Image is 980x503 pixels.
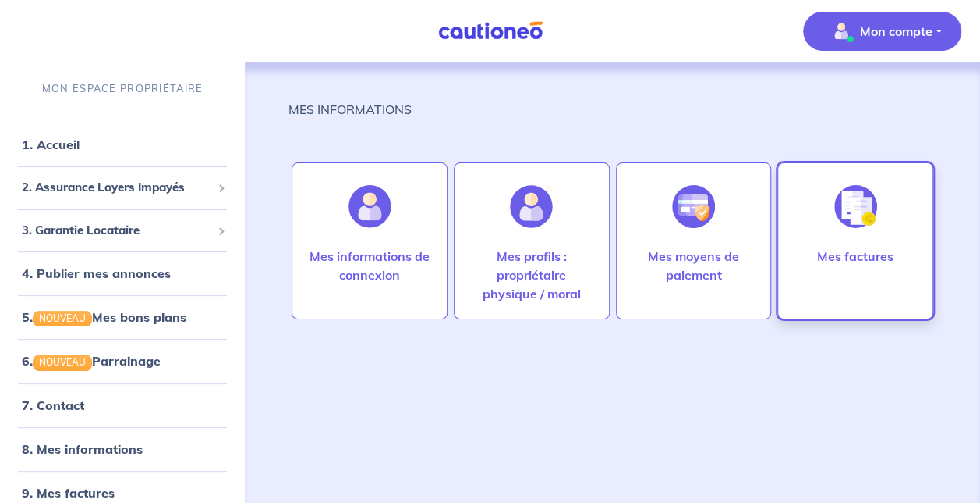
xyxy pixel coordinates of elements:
div: 8. Mes informations [6,433,239,465]
a: 5.NOUVEAUMes bons plans [22,309,186,325]
p: Mes informations de connexion [308,247,431,284]
img: illu_account.svg [348,185,391,228]
div: 6.NOUVEAUParrainage [6,345,239,376]
div: 4. Publier mes annonces [6,258,239,289]
img: illu_account_valid_menu.svg [829,19,854,44]
img: illu_credit_card_no_anim.svg [672,185,715,228]
button: illu_account_valid_menu.svgMon compte [803,12,961,51]
span: 3. Garantie Locataire [22,222,211,240]
p: Mon compte [860,22,932,41]
a: 8. Mes informations [22,441,143,457]
a: 4. Publier mes annonces [22,266,171,281]
div: 2. Assurance Loyers Impayés [6,173,239,203]
div: 1. Accueil [6,129,239,160]
p: MES INFORMATIONS [288,100,412,119]
span: 2. Assurance Loyers Impayés [22,179,211,197]
div: 7. Contact [6,390,239,421]
a: 9. Mes factures [22,485,115,501]
div: 5.NOUVEAUMes bons plans [6,301,239,333]
p: Mes moyens de paiement [632,247,755,284]
p: Mes factures [817,247,893,266]
img: illu_account_add.svg [510,185,553,228]
p: Mes profils : propriétaire physique / moral [470,247,593,303]
a: 6.NOUVEAUParrainage [22,353,161,369]
img: illu_invoice.svg [834,185,877,228]
a: 7. Contact [22,398,84,413]
img: Cautioneo [432,21,549,41]
a: 1. Accueil [22,137,80,152]
div: 3. Garantie Locataire [6,216,239,246]
p: MON ESPACE PROPRIÉTAIRE [42,81,203,96]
